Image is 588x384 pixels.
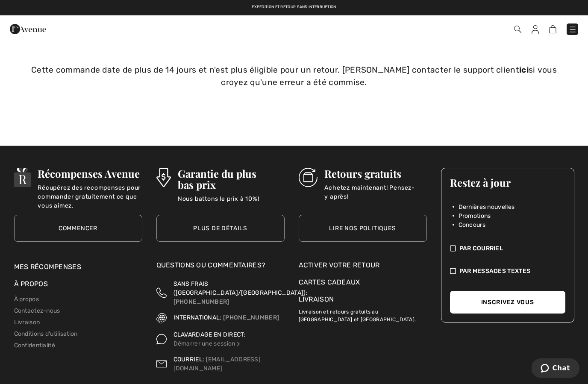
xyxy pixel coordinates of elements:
[299,168,318,187] img: Retours gratuits
[450,177,565,188] h3: Restez à jour
[156,355,167,373] img: Contact us
[173,314,222,321] span: INTERNATIONAL:
[299,305,427,323] p: Livraison et retours gratuits au [GEOGRAPHIC_DATA] et [GEOGRAPHIC_DATA].
[14,307,60,314] a: Contactez-nous
[299,277,427,287] a: Cartes Cadeaux
[235,341,241,347] img: Clavardage en direct
[156,215,285,242] a: Plus de détails
[299,260,427,270] a: Activer votre retour
[568,25,577,34] img: Menu
[156,168,171,187] img: Garantie du plus bas prix
[14,330,78,337] a: Conditions d'utilisation
[156,330,167,348] img: Clavardage en direct
[459,211,491,220] span: Promotions
[459,220,485,229] span: Concours
[14,263,82,271] a: Mes récompenses
[178,168,285,190] h3: Garantie du plus bas prix
[223,314,279,321] a: [PHONE_NUMBER]
[38,183,142,200] p: Récupérez des recompenses pour commander gratuitement ce que vous aimez.
[459,267,531,276] span: Par messages textes
[14,42,574,111] div: Cette commande date de plus de 14 jours et n'est plus éligible pour un retour. [PERSON_NAME] cont...
[10,21,46,38] img: 1ère Avenue
[14,215,142,242] a: Commencer
[299,215,427,242] a: Lire nos politiques
[514,26,521,33] img: Recherche
[173,331,246,338] span: CLAVARDAGE EN DIRECT:
[450,291,565,314] button: Inscrivez vous
[549,25,556,33] img: Panier d'achat
[532,358,579,380] iframe: Ouvre un widget dans lequel vous pouvez chatter avec l’un de nos agents
[14,296,39,303] a: À propos
[156,313,167,323] img: International
[156,260,285,275] div: Questions ou commentaires?
[450,267,456,276] img: check
[173,340,241,347] a: Démarrer une session
[14,342,56,349] a: Confidentialité
[324,183,426,200] p: Achetez maintenant! Pensez-y après!
[14,168,31,187] img: Récompenses Avenue
[519,65,529,75] a: ici
[450,244,456,253] img: check
[324,168,426,179] h3: Retours gratuits
[14,279,142,293] div: À propos
[459,202,515,211] span: Dernières nouvelles
[532,25,539,34] img: Mes infos
[173,280,308,296] span: SANS FRAIS ([GEOGRAPHIC_DATA]/[GEOGRAPHIC_DATA]):
[10,24,46,32] a: 1ère Avenue
[173,298,229,305] a: [PHONE_NUMBER]
[299,295,334,303] a: Livraison
[459,244,503,253] span: Par Courriel
[156,279,167,306] img: Sans Frais (Canada/EU)
[14,319,40,326] a: Livraison
[173,356,205,363] span: COURRIEL:
[38,168,142,179] h3: Récompenses Avenue
[178,194,285,211] p: Nous battons le prix à 10%!
[173,356,261,372] a: [EMAIL_ADDRESS][DOMAIN_NAME]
